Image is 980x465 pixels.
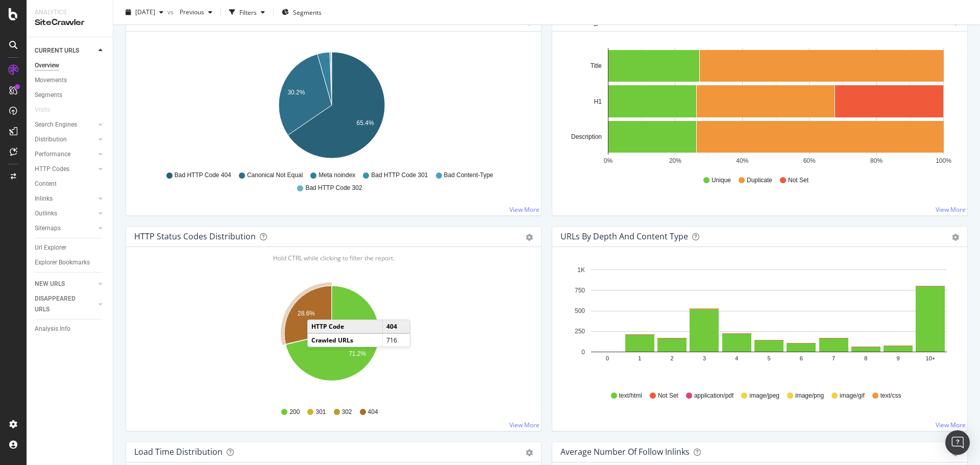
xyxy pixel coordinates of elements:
[800,355,803,361] text: 6
[35,75,106,86] a: Movements
[35,193,53,204] div: Inlinks
[35,324,106,334] a: Analysis Info
[35,90,62,101] div: Segments
[749,391,779,400] span: image/jpeg
[604,157,613,164] text: 0%
[35,293,95,315] a: DISAPPEARED URLS
[35,279,95,289] a: NEW URLS
[35,257,106,268] a: Explorer Bookmarks
[35,119,95,130] a: Search Engines
[35,179,57,189] div: Content
[560,263,955,382] svg: A chart.
[35,105,50,115] div: Visits
[658,391,678,400] span: Not Set
[349,350,366,357] text: 71.2%
[936,205,966,214] a: View More
[35,324,70,334] div: Analysis Info
[35,208,95,219] a: Outlinks
[897,355,900,361] text: 9
[35,45,95,56] a: CURRENT URLS
[35,149,95,160] a: Performance
[35,134,67,145] div: Distribution
[509,421,540,429] a: View More
[577,266,585,274] text: 1K
[864,355,867,361] text: 8
[509,205,540,214] a: View More
[35,279,65,289] div: NEW URLS
[278,4,326,20] button: Segments
[735,355,738,361] text: 4
[575,328,585,335] text: 250
[35,179,106,189] a: Content
[35,8,105,17] div: Analytics
[832,355,835,361] text: 7
[926,355,936,361] text: 10+
[175,171,231,180] span: Bad HTTP Code 404
[526,449,533,456] div: gear
[35,223,95,234] a: Sitemaps
[176,8,204,16] span: Previous
[767,355,770,361] text: 5
[671,355,674,361] text: 2
[788,176,808,185] span: Not Set
[669,157,681,164] text: 20%
[35,60,106,71] a: Overview
[35,134,95,145] a: Distribution
[840,391,865,400] span: image/gif
[35,17,105,29] div: SiteCrawler
[712,176,731,185] span: Unique
[560,48,955,166] svg: A chart.
[318,171,355,180] span: Meta noindex
[936,421,966,429] a: View More
[315,408,326,417] span: 301
[308,320,382,333] td: HTTP Code
[936,157,951,164] text: 100%
[239,8,257,16] div: Filters
[35,105,60,115] a: Visits
[289,408,300,417] span: 200
[305,184,362,192] span: Bad HTTP Code 302
[575,287,585,294] text: 750
[35,45,79,56] div: CURRENT URLS
[167,8,176,16] span: vs
[560,231,688,241] div: URLs by Depth and Content Type
[952,234,959,241] div: gear
[134,48,529,166] div: A chart.
[35,242,66,253] div: Url Explorer
[736,157,748,164] text: 40%
[134,280,529,398] svg: A chart.
[581,349,585,356] text: 0
[308,333,382,347] td: Crawled URLs
[571,133,602,140] text: Description
[35,164,69,175] div: HTTP Codes
[560,447,690,457] div: Average Number of Follow Inlinks
[35,164,95,175] a: HTTP Codes
[35,208,57,219] div: Outlinks
[619,391,642,400] span: text/html
[382,320,410,333] td: 404
[35,293,86,315] div: DISAPPEARED URLS
[135,8,155,16] span: 2025 Sep. 2nd
[121,4,167,20] button: [DATE]
[803,157,816,164] text: 60%
[35,119,77,130] div: Search Engines
[368,408,378,417] span: 404
[694,391,733,400] span: application/pdf
[35,75,67,86] div: Movements
[35,149,70,160] div: Performance
[703,355,706,361] text: 3
[225,4,269,20] button: Filters
[342,408,352,417] span: 302
[795,391,824,400] span: image/png
[606,355,609,361] text: 0
[293,8,322,16] span: Segments
[880,391,901,400] span: text/css
[382,333,410,347] td: 716
[638,355,641,361] text: 1
[298,310,315,317] text: 28.6%
[371,171,428,180] span: Bad HTTP Code 301
[594,98,602,105] text: H1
